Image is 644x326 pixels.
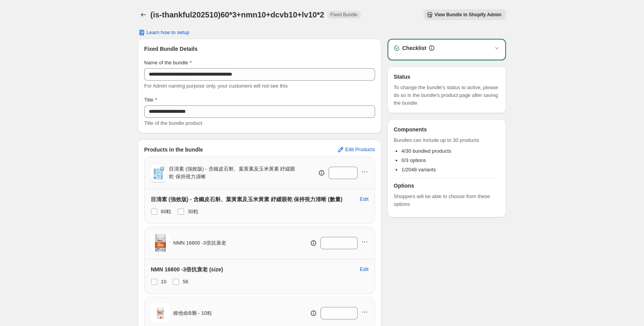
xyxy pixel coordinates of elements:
[151,304,170,323] img: 維他命B雜 - 10粒
[144,59,192,67] label: Name of the bundle
[144,120,202,126] span: Title of the bundle product
[169,165,296,181] span: 目清素 (強效版) - 含鐵皮石斛、葉黃素及玉米黃素 紓緩眼乾 保持視力清晰
[434,12,501,18] span: View Bundle in Shopify Admin
[394,193,500,208] span: Shoppers will be able to choose from these options
[151,266,223,273] h3: NMN 16800 -3倍抗衰老 (size)
[144,146,203,154] h3: Products in the bundle
[151,195,343,203] h3: 目清素 (強效版) - 含鐵皮石斛、葉黃素及玉米黃素 紓緩眼乾 保持視力清晰 (數量)
[424,9,506,20] button: View Bundle in Shopify Admin
[360,266,368,273] span: Edit
[183,279,188,285] span: 56
[360,196,368,202] span: Edit
[394,182,500,190] h3: Options
[345,147,375,153] span: Edit Products
[394,136,500,144] span: Bundles can include up to 30 products
[355,193,373,205] button: Edit
[401,167,436,172] span: 1/2048 variants
[144,83,288,89] span: For Admin naming purpose only, your customers will not see this
[394,84,500,107] span: To change the bundle's status to active, please do so in the bundle's product page after saving t...
[133,27,194,38] button: Learn how to setup
[161,279,166,285] span: 10
[146,29,189,36] span: Learn how to setup
[188,209,198,214] span: 30粒
[138,9,149,20] button: Back
[151,166,166,181] img: 目清素 (強效版) - 含鐵皮石斛、葉黃素及玉米黃素 紓緩眼乾 保持視力清晰
[173,309,212,317] span: 維他命B雜 - 10粒
[151,233,170,253] img: NMN 16800 -3倍抗衰老
[331,12,358,18] span: Fixed Bundle
[394,126,427,133] h3: Components
[150,10,324,19] h1: (is-thankful202510)60*3+nmn10+dcvb10+lv10*2
[401,157,426,163] span: 0/3 options
[402,44,426,52] h3: Checklist
[401,148,451,154] span: 4/30 bundled products
[394,73,500,81] h3: Status
[144,96,157,104] label: Title
[173,239,226,247] span: NMN 16800 -3倍抗衰老
[161,209,171,214] span: 60粒
[144,45,375,53] h3: Fixed Bundle Details
[355,263,373,276] button: Edit
[332,143,380,156] button: Edit Products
